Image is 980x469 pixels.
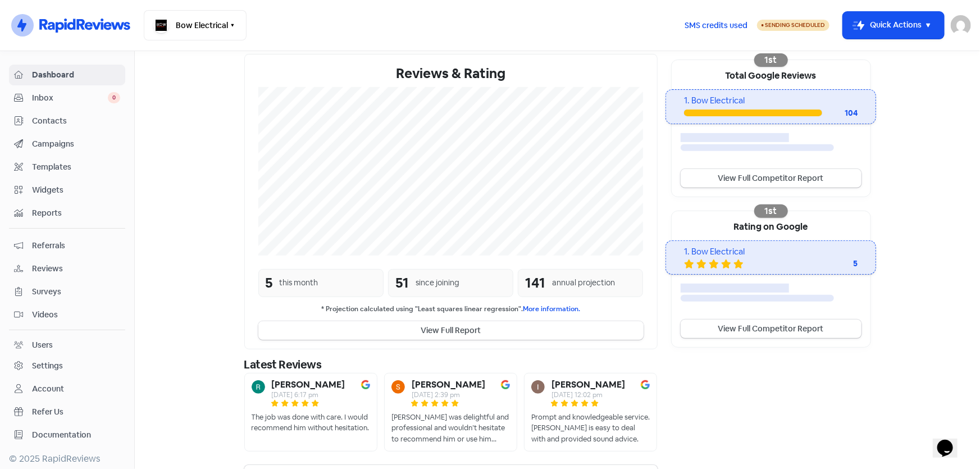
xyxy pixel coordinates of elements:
[32,263,120,275] span: Reviews
[258,304,644,315] small: * Projection calculated using "Least squares linear regression".
[32,69,120,81] span: Dashboard
[9,111,125,131] a: Contacts
[9,425,125,445] a: Documentation
[9,281,125,302] a: Surveys
[361,380,370,389] img: Image
[9,203,125,224] a: Reports
[9,88,125,108] a: Inbox 0
[9,258,125,279] a: Reviews
[252,380,265,394] img: Avatar
[9,335,125,356] a: Users
[523,304,580,313] a: More information.
[672,211,870,240] div: Rating on Google
[9,402,125,422] a: Refer Us
[412,391,485,398] div: [DATE] 2:39 pm
[32,240,120,252] span: Referrals
[754,204,788,218] div: 1st
[391,380,405,394] img: Avatar
[395,273,409,293] div: 51
[933,424,969,458] iframe: chat widget
[641,380,650,389] img: Image
[32,309,120,321] span: Videos
[258,63,644,84] div: Reviews & Rating
[32,383,64,395] div: Account
[280,277,318,289] div: this month
[9,65,125,85] a: Dashboard
[32,184,120,196] span: Widgets
[757,19,829,32] a: Sending Scheduled
[9,452,125,466] div: © 2025 RapidReviews
[252,412,370,434] div: The job was done with care. I would recommend him without hesitation.
[9,304,125,325] a: Videos
[813,258,858,270] div: 5
[531,412,650,445] div: Prompt and knowledgeable service. [PERSON_NAME] is easy to deal with and provided sound advice.
[531,380,545,394] img: Avatar
[552,277,615,289] div: annual projection
[32,406,120,418] span: Refer Us
[681,169,862,188] a: View Full Competitor Report
[391,412,510,445] div: [PERSON_NAME] was delightful and professional and wouldn’t hesitate to recommend him or use him a...
[244,356,658,373] div: Latest Reviews
[525,273,545,293] div: 141
[675,19,757,30] a: SMS credits used
[9,379,125,399] a: Account
[272,380,345,389] b: [PERSON_NAME]
[32,429,120,441] span: Documentation
[822,107,858,119] div: 104
[551,391,625,398] div: [DATE] 12:02 pm
[754,53,788,67] div: 1st
[272,391,345,398] div: [DATE] 6:17 pm
[144,10,247,40] button: Bow Electrical
[32,138,120,150] span: Campaigns
[32,339,53,351] div: Users
[32,161,120,173] span: Templates
[32,207,120,219] span: Reports
[501,380,510,389] img: Image
[416,277,459,289] div: since joining
[32,92,108,104] span: Inbox
[9,180,125,201] a: Widgets
[32,286,120,298] span: Surveys
[765,21,825,29] span: Sending Scheduled
[9,134,125,154] a: Campaigns
[685,20,747,31] span: SMS credits used
[258,321,644,340] button: View Full Report
[266,273,273,293] div: 5
[684,94,858,107] div: 1. Bow Electrical
[843,12,944,39] button: Quick Actions
[32,360,63,372] div: Settings
[9,235,125,256] a: Referrals
[9,157,125,177] a: Templates
[32,115,120,127] span: Contacts
[672,60,870,89] div: Total Google Reviews
[681,320,862,338] a: View Full Competitor Report
[684,245,858,258] div: 1. Bow Electrical
[412,380,485,389] b: [PERSON_NAME]
[951,15,971,35] img: User
[551,380,625,389] b: [PERSON_NAME]
[9,356,125,376] a: Settings
[108,92,120,103] span: 0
